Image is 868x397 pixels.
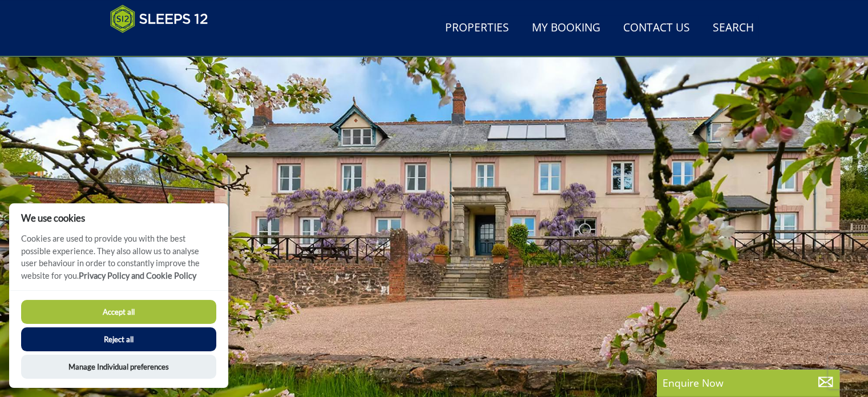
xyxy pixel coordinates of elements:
[21,355,216,379] button: Manage Individual preferences
[663,375,834,390] p: Enquire Now
[79,271,196,280] a: Privacy Policy and Cookie Policy
[708,15,758,41] a: Search
[441,15,514,41] a: Properties
[110,5,208,33] img: Sleeps 12
[21,327,216,351] button: Reject all
[527,15,605,41] a: My Booking
[9,232,228,290] p: Cookies are used to provide you with the best possible experience. They also allow us to analyse ...
[104,40,224,50] iframe: Customer reviews powered by Trustpilot
[21,300,216,324] button: Accept all
[9,212,228,223] h2: We use cookies
[619,15,695,41] a: Contact Us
